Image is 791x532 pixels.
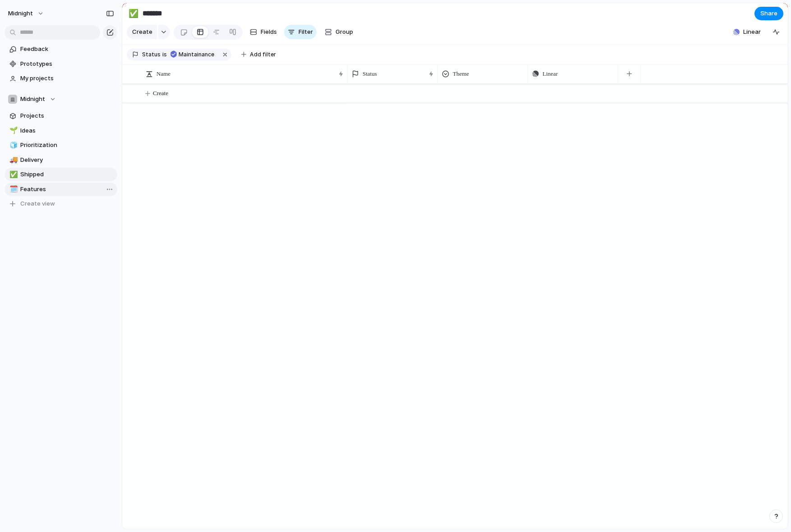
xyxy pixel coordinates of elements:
span: Prioritization [20,141,114,150]
button: Fields [246,25,281,39]
span: Midnight [20,95,45,104]
div: 🗓️ [9,184,16,194]
span: Create view [20,199,55,208]
span: Add filter [250,50,276,59]
button: 🚚 [8,156,17,165]
span: Status [363,69,377,78]
a: ✅Shipped [5,168,117,181]
span: Midnight [8,9,33,18]
span: Features [20,185,114,194]
a: My projects [5,72,117,85]
button: is [161,50,169,60]
button: Linear [730,25,764,39]
span: Filter [299,28,313,37]
span: Create [153,89,168,98]
button: Filter [284,25,317,39]
span: Linear [543,69,558,78]
span: Create [132,28,152,37]
button: ✅ [8,170,17,179]
span: Projects [20,111,114,120]
span: Ideas [20,126,114,135]
button: 🧊 [8,141,17,150]
button: 🗓️ [8,185,17,194]
a: Prototypes [5,57,117,71]
span: Group [336,28,353,37]
div: 🌱 [9,125,16,136]
button: Maintainance [168,50,220,60]
span: Fields [261,28,277,37]
span: Feedback [20,45,114,54]
span: is [162,50,167,59]
button: Midnight [4,6,49,21]
button: Share [754,7,783,20]
button: Create view [5,197,117,211]
span: Linear [743,28,761,37]
div: 🚚 [9,155,16,165]
span: My projects [20,74,114,83]
a: 🗓️Features [5,183,117,196]
button: Midnight [5,92,117,106]
a: 🚚Delivery [5,153,117,167]
button: Create [127,25,157,39]
span: Prototypes [20,60,114,69]
span: Delivery [20,156,114,165]
button: Add filter [236,48,281,61]
a: Feedback [5,42,117,56]
span: Maintainance [179,50,214,59]
button: 🌱 [8,126,17,135]
button: Group [320,25,358,39]
a: 🌱Ideas [5,124,117,138]
div: 🧊 [9,140,16,151]
span: Name [156,69,170,78]
div: ✅ [9,170,16,180]
a: 🧊Prioritization [5,138,117,152]
span: Share [760,9,777,18]
span: Status [142,50,161,59]
a: Projects [5,109,117,123]
button: ✅ [126,6,141,21]
div: ✅ [129,7,138,19]
span: Theme [453,69,469,78]
span: Shipped [20,170,114,179]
